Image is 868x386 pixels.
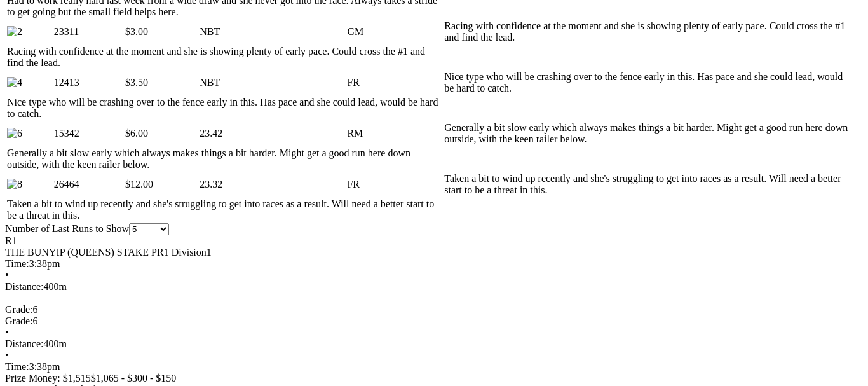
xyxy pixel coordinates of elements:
[199,20,345,44] td: NBT
[7,128,22,139] img: 6
[444,121,852,146] td: Generally a bit slow early which always makes things a bit harder. Might get a good run here down...
[53,172,123,196] td: 26464
[125,179,153,190] span: $12.00
[5,361,29,372] span: Time:
[5,338,853,350] div: 400m
[5,258,29,269] span: Time:
[346,121,442,146] td: RM
[346,71,442,95] td: FR
[444,20,852,44] td: Racing with confidence at the moment and she is showing plenty of early pace. Could cross the #1 ...
[53,20,123,44] td: 23311
[5,315,33,326] span: Grade:
[7,77,22,88] img: 4
[5,223,853,235] div: Number of Last Runs to Show
[346,20,442,44] td: GM
[5,281,43,292] span: Distance:
[5,361,853,373] div: 3:38pm
[91,373,177,383] span: $1,065 - $300 - $150
[6,96,442,120] td: Nice type who will be crashing over to the fence early in this. Has pace and she could lead, woul...
[53,71,123,95] td: 12413
[199,71,345,95] td: NBT
[199,172,345,196] td: 23.32
[444,71,852,95] td: Nice type who will be crashing over to the fence early in this. Has pace and she could lead, woul...
[125,26,148,37] span: $3.00
[5,304,853,315] div: 6
[53,121,123,146] td: 15342
[7,26,22,38] img: 2
[5,235,17,246] span: R1
[6,45,442,69] td: Racing with confidence at the moment and she is showing plenty of early pace. Could cross the #1 ...
[6,198,442,222] td: Taken a bit to wind up recently and she's struggling to get into races as a result. Will need a b...
[5,315,853,327] div: 6
[5,304,33,315] span: Grade:
[5,247,853,258] div: THE BUNYIP (QUEENS) STAKE PR1 Division1
[5,338,43,349] span: Distance:
[5,327,9,338] span: •
[346,172,442,196] td: FR
[5,373,853,384] div: Prize Money: $1,515
[125,128,148,139] span: $6.00
[5,258,853,270] div: 3:38pm
[5,270,9,280] span: •
[125,77,148,88] span: $3.50
[7,179,22,190] img: 8
[6,147,442,171] td: Generally a bit slow early which always makes things a bit harder. Might get a good run here down...
[5,350,9,361] span: •
[199,121,345,146] td: 23.42
[5,281,853,293] div: 400m
[444,172,852,196] td: Taken a bit to wind up recently and she's struggling to get into races as a result. Will need a b...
